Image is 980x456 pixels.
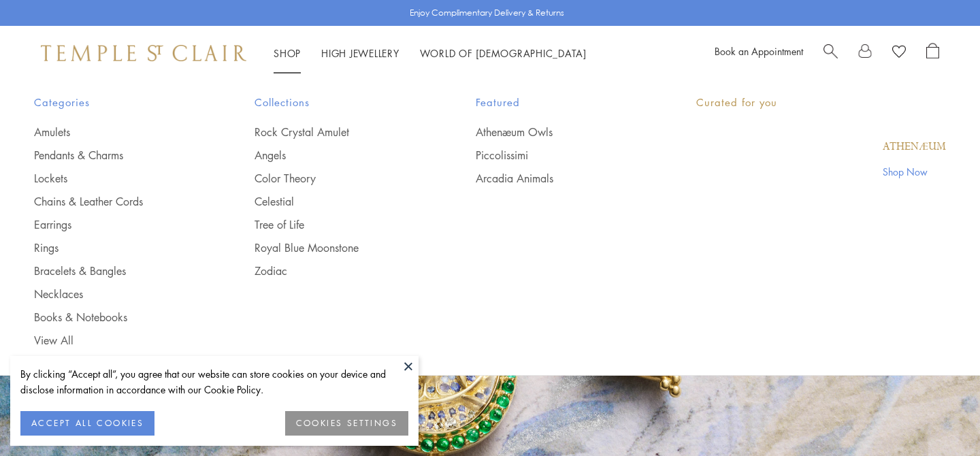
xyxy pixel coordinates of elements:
[34,148,200,163] a: Pendants & Charms
[255,125,421,140] a: Rock Crystal Amulet
[883,164,946,179] a: Shop Now
[255,263,421,278] a: Zodiac
[255,217,421,232] a: Tree of Life
[696,94,946,111] p: Curated for you
[255,194,421,209] a: Celestial
[34,287,200,302] a: Necklaces
[34,125,200,140] a: Amulets
[823,43,838,63] a: Search
[476,148,642,163] a: Piccolissimi
[274,45,587,62] nav: Main navigation
[476,125,642,140] a: Athenæum Owls
[34,263,200,278] a: Bracelets & Bangles
[20,366,408,397] div: By clicking “Accept all”, you agree that our website can store cookies on your device and disclos...
[20,411,154,436] button: ACCEPT ALL COOKIES
[34,217,200,232] a: Earrings
[41,45,246,61] img: Temple St. Clair
[255,148,421,163] a: Angels
[274,46,301,60] a: ShopShop
[420,46,587,60] a: World of [DEMOGRAPHIC_DATA]World of [DEMOGRAPHIC_DATA]
[476,94,642,111] span: Featured
[255,94,421,111] span: Collections
[34,310,200,325] a: Books & Notebooks
[255,240,421,255] a: Royal Blue Moonstone
[321,46,399,60] a: High JewelleryHigh Jewellery
[410,6,564,20] p: Enjoy Complimentary Delivery & Returns
[34,333,200,348] a: View All
[926,43,939,63] a: Open Shopping Bag
[34,94,200,111] span: Categories
[883,140,946,154] a: Athenæum
[476,171,642,186] a: Arcadia Animals
[34,240,200,255] a: Rings
[715,44,803,58] a: Book an Appointment
[892,43,906,63] a: View Wishlist
[34,171,200,186] a: Lockets
[285,411,408,436] button: COOKIES SETTINGS
[34,194,200,209] a: Chains & Leather Cords
[255,171,421,186] a: Color Theory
